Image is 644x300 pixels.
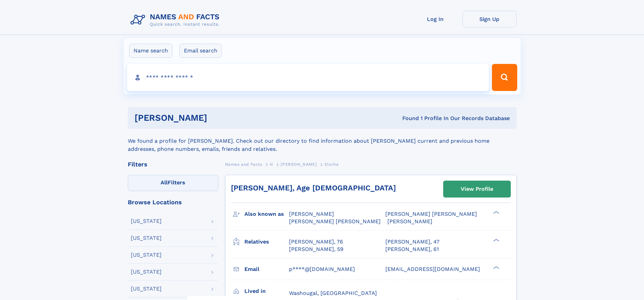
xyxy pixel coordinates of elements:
span: All [161,179,168,186]
span: [PERSON_NAME] [PERSON_NAME] [289,218,381,225]
span: [EMAIL_ADDRESS][DOMAIN_NAME] [385,266,480,272]
label: Filters [128,175,218,191]
div: ❯ [492,265,500,270]
a: [PERSON_NAME], 59 [289,246,343,253]
div: We found a profile for [PERSON_NAME]. Check out our directory to find information about [PERSON_N... [128,129,517,153]
a: H [270,160,273,168]
h3: Also known as [244,208,289,220]
div: Found 1 Profile In Our Records Database [305,115,510,122]
h1: [PERSON_NAME] [135,114,305,122]
div: ❯ [492,210,500,215]
a: View Profile [444,181,510,197]
span: [PERSON_NAME] [387,218,432,225]
div: Browse Locations [128,199,218,205]
a: [PERSON_NAME], 61 [385,246,439,253]
div: View Profile [461,181,493,197]
span: Washougal, [GEOGRAPHIC_DATA] [289,290,377,296]
div: Filters [128,161,218,167]
label: Email search [180,44,222,58]
div: [US_STATE] [131,218,162,224]
div: [US_STATE] [131,286,162,292]
label: Name search [129,44,172,58]
a: [PERSON_NAME] [281,160,317,168]
a: [PERSON_NAME], 76 [289,238,343,246]
div: [US_STATE] [131,252,162,258]
a: Names and Facts [225,160,262,168]
a: Sign Up [462,11,517,27]
h3: Lived in [244,285,289,297]
div: [US_STATE] [131,269,162,275]
a: [PERSON_NAME], Age [DEMOGRAPHIC_DATA] [231,184,396,192]
span: Elorha [325,162,339,167]
span: [PERSON_NAME] [289,211,334,217]
span: [PERSON_NAME] [PERSON_NAME] [385,211,477,217]
button: Search Button [492,64,517,91]
span: H [270,162,273,167]
div: [US_STATE] [131,235,162,241]
h3: Relatives [244,236,289,248]
span: [PERSON_NAME] [281,162,317,167]
h3: Email [244,263,289,275]
a: Log In [408,11,462,27]
a: [PERSON_NAME], 47 [385,238,439,246]
div: ❯ [492,238,500,242]
img: Logo Names and Facts [128,11,225,29]
input: search input [127,64,489,91]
